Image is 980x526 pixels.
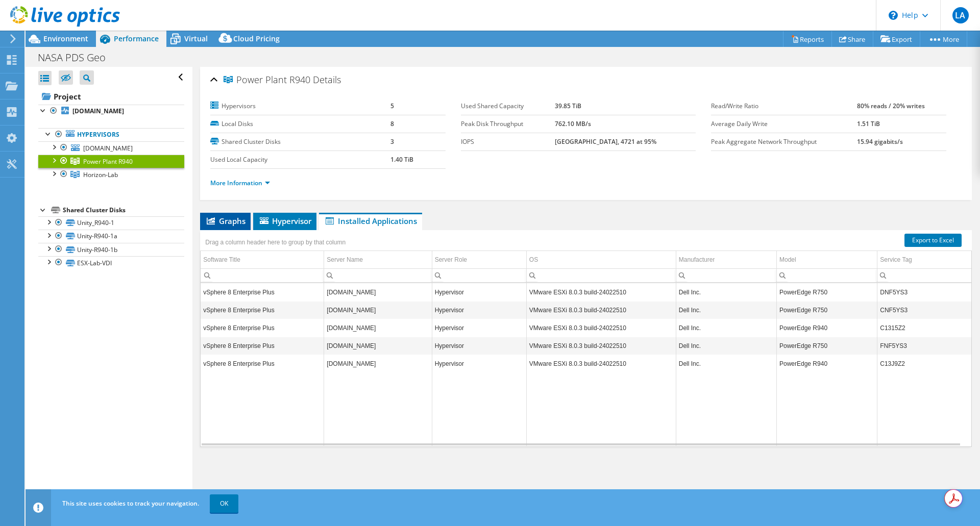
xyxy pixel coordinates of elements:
b: 762.10 MB/s [555,119,591,128]
td: Column Manufacturer, Value Dell Inc. [676,355,776,372]
span: Performance [114,34,159,43]
td: Column Manufacturer, Filter cell [676,268,776,282]
td: Column Model, Value PowerEdge R750 [777,337,877,355]
td: Column OS, Filter cell [526,268,676,282]
a: Unity-R940-1a [38,230,184,243]
td: Column Software Title, Value vSphere 8 Enterprise Plus [201,301,324,319]
td: Column OS, Value VMware ESXi 8.0.3 build-24022510 [526,283,676,301]
td: Column Server Name, Value esx-9.rsl.wustl.edu [324,355,432,372]
label: Peak Aggregate Network Throughput [711,137,857,147]
a: Power Plant R940 [38,155,184,168]
label: Used Local Capacity [210,155,390,165]
td: Column Service Tag, Value C13J9Z2 [877,355,971,372]
td: Column Model, Filter cell [777,268,877,282]
td: Model Column [777,251,877,269]
a: Export [873,31,920,47]
a: Export to Excel [904,234,962,247]
b: 39.85 TiB [555,102,581,110]
td: Column Server Role, Value Hypervisor [432,355,526,372]
td: Column Model, Value PowerEdge R940 [777,355,877,372]
label: Average Daily Write [711,119,857,129]
td: Column Service Tag, Value FNF5YS3 [877,337,971,355]
div: Manufacturer [679,254,715,266]
label: Local Disks [210,119,390,129]
span: Cloud Pricing [233,34,280,43]
td: Column Service Tag, Filter cell [877,268,971,282]
div: Data grid [200,230,972,447]
td: Column Manufacturer, Value Dell Inc. [676,283,776,301]
a: Hypervisors [38,128,184,141]
span: This site uses cookies to track your navigation. [62,499,199,508]
svg: \n [889,11,898,20]
span: LA [952,7,969,23]
td: Column Server Name, Filter cell [324,268,432,282]
b: 5 [390,102,394,110]
td: Column Server Role, Value Hypervisor [432,301,526,319]
td: Column Software Title, Value vSphere 8 Enterprise Plus [201,319,324,337]
td: Column OS, Value VMware ESXi 8.0.3 build-24022510 [526,301,676,319]
td: Column Server Role, Filter cell [432,268,526,282]
td: Column Model, Value PowerEdge R750 [777,283,877,301]
a: More Information [210,179,270,187]
span: Horizon-Lab [83,170,118,179]
td: Server Name Column [324,251,432,269]
td: Column Service Tag, Value CNF5YS3 [877,301,971,319]
b: 8 [390,119,394,128]
a: Unity-R940-1b [38,243,184,256]
td: Column Software Title, Value vSphere 8 Enterprise Plus [201,337,324,355]
td: Software Title Column [201,251,324,269]
td: Column Manufacturer, Value Dell Inc. [676,319,776,337]
span: [DOMAIN_NAME] [83,144,133,153]
td: Column Server Name, Value esx-13.rsl.wustl.edu [324,283,432,301]
div: Server Name [327,254,363,266]
span: Details [313,73,341,86]
td: Column Manufacturer, Value Dell Inc. [676,301,776,319]
b: 1.51 TiB [857,119,880,128]
td: Manufacturer Column [676,251,776,269]
label: Read/Write Ratio [711,101,857,111]
div: Server Role [435,254,467,266]
label: Hypervisors [210,101,390,111]
label: Peak Disk Throughput [461,119,555,129]
td: Column Software Title, Value vSphere 8 Enterprise Plus [201,355,324,372]
td: OS Column [526,251,676,269]
td: Column Model, Value PowerEdge R750 [777,301,877,319]
b: 80% reads / 20% writes [857,102,925,110]
span: Hypervisor [258,216,311,226]
td: Column OS, Value VMware ESXi 8.0.3 build-24022510 [526,319,676,337]
b: 3 [390,137,394,146]
b: [DOMAIN_NAME] [72,107,124,115]
a: OK [210,494,238,513]
a: Unity_R940-1 [38,216,184,230]
td: Column Server Role, Value Hypervisor [432,337,526,355]
a: ESX-Lab-VDI [38,256,184,269]
b: 15.94 gigabits/s [857,137,903,146]
div: Drag a column header here to group by that column [203,235,348,249]
td: Column Server Role, Value Hypervisor [432,283,526,301]
td: Column Service Tag, Value C1315Z2 [877,319,971,337]
span: Power Plant R940 [83,157,133,166]
td: Column Server Name, Value esx-10.rsl.wustl.edu [324,319,432,337]
td: Column Software Title, Filter cell [201,268,324,282]
td: Column Software Title, Value vSphere 8 Enterprise Plus [201,283,324,301]
div: Shared Cluster Disks [63,204,184,216]
span: Installed Applications [324,216,417,226]
span: Graphs [205,216,246,226]
a: Horizon-Lab [38,168,184,181]
a: Share [831,31,873,47]
span: Environment [43,34,88,43]
td: Column Model, Value PowerEdge R940 [777,319,877,337]
td: Column Server Name, Value esx-11.rsl.wustl.edu [324,301,432,319]
div: OS [529,254,538,266]
td: Column Manufacturer, Value Dell Inc. [676,337,776,355]
span: Power Plant R940 [224,75,310,85]
td: Column Service Tag, Value DNF5YS3 [877,283,971,301]
span: Virtual [184,34,208,43]
label: IOPS [461,137,555,147]
a: Reports [783,31,832,47]
td: Column Server Role, Value Hypervisor [432,319,526,337]
h1: NASA PDS Geo [33,52,121,63]
a: More [920,31,967,47]
a: [DOMAIN_NAME] [38,141,184,155]
td: Service Tag Column [877,251,971,269]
